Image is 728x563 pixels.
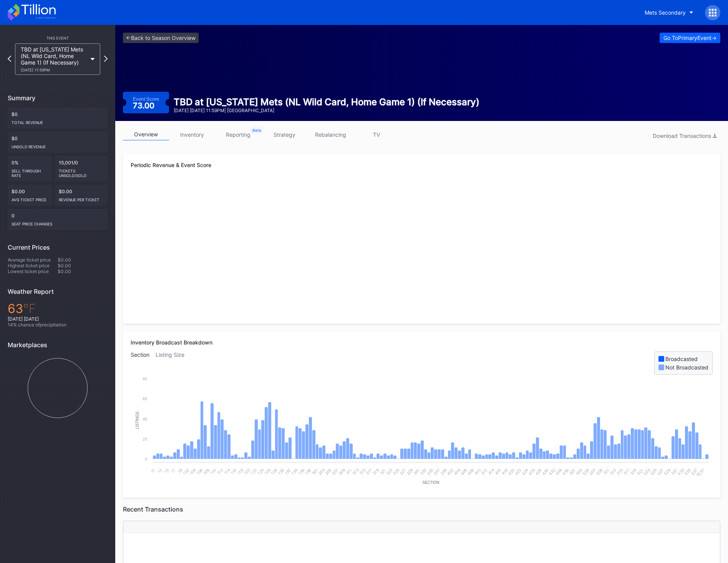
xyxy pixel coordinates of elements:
[603,468,610,475] text: 511
[59,194,104,202] div: Revenue per ticket
[215,129,261,141] a: reporting
[133,102,156,109] div: 73.00
[656,468,664,476] text: 527
[237,468,244,475] text: 118
[23,301,36,316] span: ℉
[561,468,569,476] text: 436
[21,46,87,72] div: TBD at [US_STATE] Mets (NL Wild Card, Home Game 1) (If Necessary)
[223,468,231,475] text: 114
[595,468,604,476] text: 509
[399,468,407,476] text: 327
[358,468,366,476] text: 315
[131,351,156,375] div: Section
[182,468,190,476] text: 102
[433,468,441,476] text: 337
[487,468,495,476] text: 414
[534,468,542,476] text: 428
[636,468,644,476] text: 521
[507,468,515,476] text: 420
[131,339,713,346] div: Inventory Broadcast Breakdown
[413,468,421,476] text: 331
[317,468,325,476] text: 303
[8,156,52,182] div: 0%
[8,316,108,322] div: [DATE] [DATE]
[58,263,108,268] div: $0.00
[8,341,108,349] div: Marketplaces
[297,468,305,476] text: 136
[21,68,87,72] div: [DATE] 11:59PM
[474,468,482,476] text: 410
[150,468,156,474] text: 11
[163,468,169,474] text: 15
[663,35,716,41] div: Go To Primary Event ->
[630,468,638,476] text: 519
[527,468,536,476] text: 426
[8,257,58,263] div: Average ticket price
[453,468,461,476] text: 404
[307,129,353,141] a: rebalancing
[665,364,708,371] div: Not Broadcasted
[649,131,720,141] button: Download Transactions
[304,468,312,476] text: 138
[677,468,685,476] text: 533
[324,468,332,476] text: 305
[8,209,108,230] div: 0
[460,468,468,476] text: 406
[623,468,631,476] text: 517
[243,468,251,476] text: 120
[683,468,692,476] text: 535
[277,468,285,476] text: 130
[8,108,108,129] div: $0
[311,468,319,476] text: 301
[174,96,479,108] div: TBD at [US_STATE] Mets (NL Wild Card, Home Game 1) (If Necessary)
[133,96,159,102] div: Event Score
[569,468,577,476] text: 501
[8,322,108,328] div: 14 % chance of precipitation
[521,468,529,476] text: 424
[196,468,204,476] text: 106
[385,468,393,476] text: 323
[665,356,698,362] div: Broadcasted
[8,263,58,268] div: Highest ticket price
[257,468,265,476] text: 124
[143,376,147,381] text: 80
[645,9,686,16] div: Mets Secondary
[290,468,298,476] text: 134
[372,468,380,476] text: 319
[58,268,108,274] div: $0.00
[8,132,108,153] div: $0
[123,129,169,141] a: overview
[284,468,292,476] text: 132
[8,268,58,274] div: Lowest ticket price
[123,505,720,513] div: Recent Transactions
[12,141,104,149] div: Unsold Revenue
[365,468,373,476] text: 317
[174,108,479,113] div: [DATE] [DATE] 11:59PM | [GEOGRAPHIC_DATA]
[189,468,197,476] text: 104
[480,468,488,476] text: 412
[169,129,215,141] a: inventory
[695,468,705,477] text: TEST
[143,396,147,401] text: 60
[575,468,583,476] text: 503
[135,411,139,429] text: Listings
[12,194,48,202] div: Avg ticket price
[690,468,698,476] text: 537
[157,468,163,474] text: 13
[660,33,720,43] button: Go ToPrimaryEvent->
[650,468,658,476] text: 525
[446,468,454,476] text: 402
[670,468,678,476] text: 531
[379,468,387,476] text: 321
[59,166,104,178] div: Tickets Unsold/Sold
[145,457,147,461] text: 0
[501,468,509,476] text: 418
[541,468,549,476] text: 430
[422,480,439,485] text: Section
[609,468,617,476] text: 513
[143,437,147,441] text: 20
[8,94,108,102] div: Summary
[345,468,353,475] text: 311
[131,182,713,258] svg: Chart title
[123,33,199,43] a: <-Back to Season Overview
